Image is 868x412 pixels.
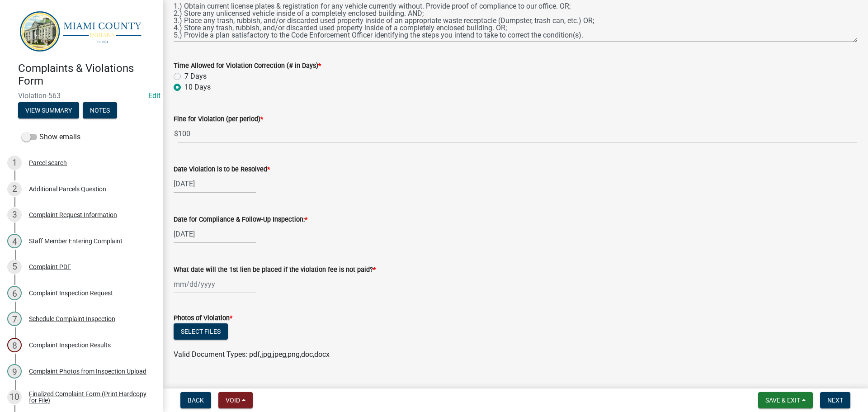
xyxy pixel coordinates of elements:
[218,392,253,408] button: Void
[29,238,123,244] div: Staff Member Entering Complaint
[758,392,813,408] button: Save & Exit
[29,160,67,166] div: Parcel search
[7,182,22,196] div: 2
[174,323,228,340] button: Select files
[29,290,113,296] div: Complaint Inspection Request
[174,217,307,223] label: Date for Compliance & Follow-Up Inspection:
[18,9,148,52] img: Miami County, Indiana
[180,392,211,408] button: Back
[29,391,148,403] div: Finalized Complaint Form (Print Hardcopy for File)
[29,212,117,218] div: Complaint Request Information
[148,91,160,100] wm-modal-confirm: Edit Application Number
[29,316,115,322] div: Schedule Complaint Inspection
[7,364,22,379] div: 9
[820,392,850,408] button: Next
[184,71,207,82] label: 7 Days
[83,107,117,114] wm-modal-confirm: Notes
[174,225,256,243] input: mm/dd/yyyy
[174,275,256,294] input: mm/dd/yyyy
[18,91,145,100] span: Violation-563
[827,397,843,404] span: Next
[7,338,22,352] div: 8
[18,62,156,88] h4: Complaints & Violations Form
[174,350,330,359] span: Valid Document Types: pdf,jpg,jpeg,png,doc,docx
[29,264,71,270] div: Complaint PDF
[174,124,179,143] span: $
[29,368,146,374] div: Complaint Photos from Inspection Upload
[188,397,204,404] span: Back
[7,208,22,222] div: 3
[29,186,106,192] div: Additional Parcels Question
[18,102,79,118] button: View Summary
[7,312,22,326] div: 7
[7,260,22,274] div: 5
[22,132,80,142] label: Show emails
[184,82,211,93] label: 10 Days
[174,63,321,69] label: Time Allowed for Violation Correction (# in Days)
[18,107,79,114] wm-modal-confirm: Summary
[148,91,160,100] a: Edit
[174,267,376,273] label: What date will the 1st lien be placed if the violation fee is not paid?
[7,286,22,300] div: 6
[226,397,240,404] span: Void
[174,315,232,322] label: Photos of Violation
[174,166,270,173] label: Date Violation is to be Resolved
[29,342,111,348] div: Complaint Inspection Results
[7,234,22,248] div: 4
[174,175,256,193] input: mm/dd/yyyy
[7,390,22,404] div: 10
[83,102,117,118] button: Notes
[174,116,263,123] label: Fine for Violation (per period)
[7,156,22,170] div: 1
[765,397,800,404] span: Save & Exit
